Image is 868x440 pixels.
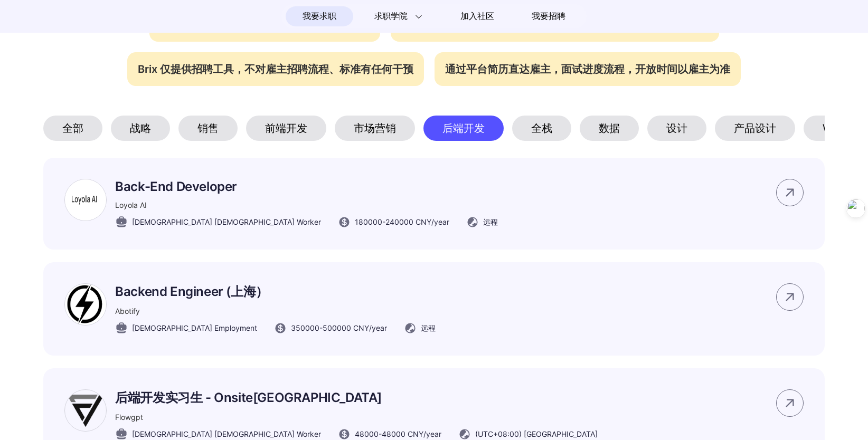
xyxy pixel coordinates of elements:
[115,307,140,315] span: Abotify
[421,322,436,333] span: 远程
[127,52,424,86] div: Brix 仅提供招聘工具，不对雇主招聘流程、标准有任何干预
[303,8,336,25] span: 我要求职
[435,52,741,86] div: 通过平台简历直达雇主，面试进度流程，开放时间以雇主为准
[115,413,143,422] span: Flowgpt
[132,322,257,333] span: [DEMOGRAPHIC_DATA] Employment
[355,428,441,439] span: 48000 - 48000 CNY /year
[647,116,706,141] div: 设计
[475,428,598,439] span: (UTC+08:00) [GEOGRAPHIC_DATA]
[423,116,504,141] div: 后端开发
[335,116,415,141] div: 市场营销
[532,10,565,23] span: 我要招聘
[483,216,498,227] span: 远程
[580,116,639,141] div: 数据
[246,116,326,141] div: 前端开发
[374,10,408,23] span: 求职学院
[355,216,449,227] span: 180000 - 240000 CNY /year
[115,179,498,194] p: Back-End Developer
[111,116,170,141] div: 战略
[115,200,147,209] span: Loyola AI
[132,216,321,227] span: [DEMOGRAPHIC_DATA] [DEMOGRAPHIC_DATA] Worker
[115,389,598,406] p: 后端开发实习生 - Onsite[GEOGRAPHIC_DATA]
[512,116,571,141] div: 全栈
[460,8,494,25] span: 加入社区
[132,428,321,439] span: [DEMOGRAPHIC_DATA] [DEMOGRAPHIC_DATA] Worker
[178,116,238,141] div: 销售
[43,116,102,141] div: 全部
[291,322,387,333] span: 350000 - 500000 CNY /year
[115,283,436,300] p: Backend Engineer (上海）
[715,116,795,141] div: 产品设计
